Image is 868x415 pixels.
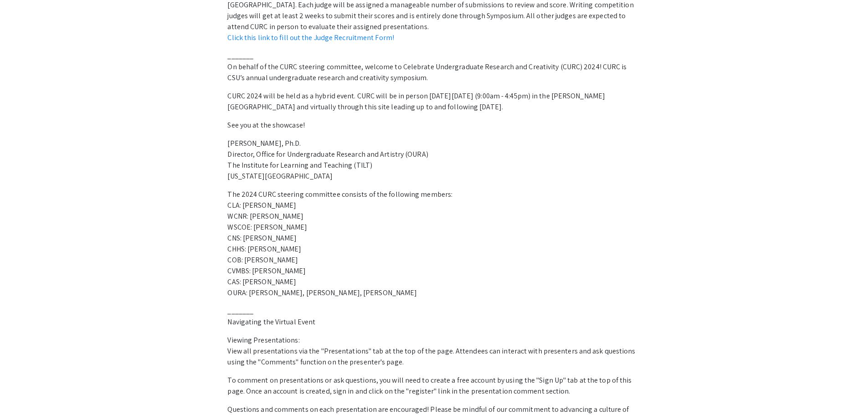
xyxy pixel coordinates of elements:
a: Click this link to fill out the Judge Recruitment Form! [227,33,394,42]
p: _______ Navigating the Virtual Event [227,306,640,328]
p: See you at the showcase! [227,120,640,131]
iframe: Chat [7,374,39,408]
p: The 2024 CURC steering committee consists of the following members: CLA: [PERSON_NAME] WCNR: [PER... [227,189,640,298]
p: Viewing Presentations: View all presentations via the "Presentations" tab at the top of the page.... [227,335,640,368]
p: [PERSON_NAME], Ph.D. Director, Office for Undergraduate Research and Artistry (OURA) The Institut... [227,138,640,182]
p: _______ On behalf of the CURC steering committee, welcome to Celebrate Undergraduate Research and... [227,51,640,83]
p: To comment on presentations or ask questions, you will need to create a free account by using the... [227,375,640,397]
p: CURC 2024 will be held as a hybrid event. CURC will be in person [DATE][DATE] (9:00am - 4:45pm) i... [227,91,640,113]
